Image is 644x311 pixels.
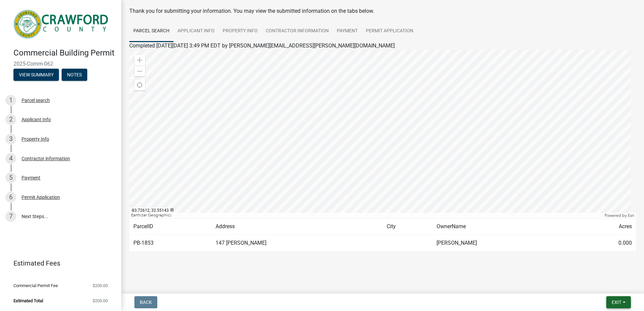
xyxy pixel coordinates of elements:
span: $200.00 [93,299,108,303]
span: Exit [612,300,621,305]
div: Find my location [134,80,145,91]
a: Contractor information [262,21,333,42]
td: OwnerName [432,218,573,235]
wm-modal-confirm: Notes [62,72,87,78]
div: Permit Application [22,195,60,200]
div: Thank you for submitting your information. You may view the submitted information on the tabs below. [129,7,636,15]
span: 2025-Comm-062 [13,61,108,67]
div: 1 [5,95,16,106]
span: Commercial Permit Fee [13,283,58,288]
td: [PERSON_NAME] [432,235,573,251]
wm-modal-confirm: Summary [13,72,59,78]
div: Zoom out [134,66,145,76]
td: 147 [PERSON_NAME] [212,235,383,251]
div: Applicant Info [22,117,51,122]
button: Exit [606,296,631,308]
td: PB-1853 [129,235,212,251]
button: Notes [62,69,87,81]
a: Property Info [219,21,262,42]
h4: Commercial Building Permit [13,48,116,58]
td: ParcelID [129,218,212,235]
div: 4 [5,153,16,164]
img: Crawford County, Georgia [13,7,110,41]
div: Earthstar Geographics [129,213,603,218]
a: Payment [333,21,362,42]
a: Applicant Info [173,21,219,42]
div: 6 [5,192,16,203]
div: 7 [5,211,16,222]
td: 0.000 [573,235,636,251]
a: Permit Application [362,21,417,42]
div: Zoom in [134,55,145,66]
div: 5 [5,172,16,183]
div: Payment [22,175,40,180]
a: Esri [628,213,634,218]
div: Powered by [603,213,636,218]
td: Acres [573,218,636,235]
span: $200.00 [93,283,108,288]
div: 2 [5,114,16,125]
span: Completed [DATE][DATE] 3:49 PM EDT by [PERSON_NAME][EMAIL_ADDRESS][PERSON_NAME][DOMAIN_NAME] [129,42,395,49]
div: Contractor information [22,156,70,161]
div: Property Info [22,137,49,141]
td: Address [212,218,383,235]
span: Back [140,300,152,305]
div: 3 [5,134,16,144]
a: Estimated Fees [5,256,110,270]
span: Estimated Total [13,299,43,303]
button: View Summary [13,69,59,81]
div: Parcel search [22,98,50,103]
button: Back [134,296,157,308]
td: City [383,218,432,235]
a: Parcel search [129,21,173,42]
